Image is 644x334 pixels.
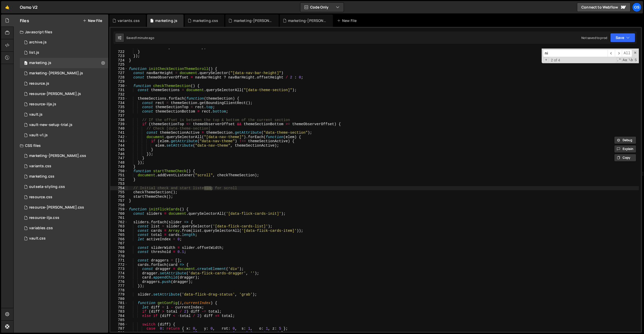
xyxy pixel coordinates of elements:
div: 745 [110,148,128,152]
div: vault.css [29,236,46,241]
a: 🤙 [1,1,14,13]
button: Debug [614,136,636,144]
div: 753 [110,182,128,186]
div: 769 [110,250,128,254]
div: 744 [110,144,128,148]
div: 772 [110,263,128,267]
div: 784 [110,314,128,318]
div: 755 [110,190,128,195]
div: Osmo V2 [20,4,38,10]
a: Os [632,3,641,12]
span: ​ [615,50,622,57]
div: resource.js [29,81,49,86]
h2: Files [20,18,29,23]
div: 16596/45511.css [20,161,108,171]
div: 730 [110,84,128,88]
div: 737 [110,114,128,118]
div: 16596/46183.js [20,78,108,89]
div: 743 [110,139,128,144]
div: marketing-[PERSON_NAME].js [29,71,83,76]
span: Whole Word Search [628,58,633,63]
div: outseta-styling.css [29,185,65,189]
div: 752 [110,178,128,182]
span: CaseSensitive Search [622,58,628,63]
div: 775 [110,275,128,280]
div: 760 [110,212,128,216]
div: 728 [110,75,128,80]
div: 771 [110,258,128,263]
div: 733 [110,97,128,101]
div: marketing-[PERSON_NAME].js [288,18,327,23]
div: 782 [110,305,128,310]
div: 767 [110,241,128,246]
div: 729 [110,79,128,84]
div: vault-v1.js [29,133,48,138]
div: 742 [110,135,128,139]
div: 761 [110,216,128,220]
div: 764 [110,229,128,233]
div: variants.css [29,164,51,169]
div: 723 [110,54,128,58]
div: 16596/45153.css [20,233,108,244]
div: marketing.css [29,174,54,179]
div: 774 [110,271,128,276]
div: 16596/46198.css [20,213,108,223]
div: 16596/46196.css [20,202,108,213]
div: 16596/45154.css [20,223,108,233]
div: 785 [110,318,128,322]
div: 16596/45132.js [20,130,108,140]
div: 777 [110,284,128,288]
div: 16596/46194.js [20,89,108,99]
div: 16596/46195.js [20,99,108,109]
div: 762 [110,220,128,225]
div: vault-new-setup-trial.js [29,123,72,127]
button: Save [610,33,635,42]
div: 16596/46199.css [20,192,108,202]
span: Search In Selection [634,58,637,63]
div: 780 [110,297,128,301]
div: 731 [110,88,128,92]
div: 749 [110,165,128,169]
div: 756 [110,195,128,199]
div: variables.css [29,226,53,230]
a: Connect to Webflow [577,3,631,12]
div: 765 [110,233,128,237]
div: 751 [110,173,128,178]
div: list.js [29,50,39,55]
div: 776 [110,280,128,284]
div: 773 [110,267,128,271]
div: resource.css [29,195,52,200]
div: 768 [110,246,128,250]
div: marketing.css [193,18,218,23]
span: 2 of 4 [549,58,562,62]
div: 783 [110,309,128,314]
div: 763 [110,224,128,229]
span: Toggle Replace mode [543,58,549,62]
button: Code Only [300,3,344,12]
div: 16596/45422.js [20,58,108,68]
div: 1 minute ago [136,36,154,40]
div: 759 [110,207,128,212]
div: resource-ilja.js [29,102,56,107]
span: Alt-Enter [622,50,632,57]
div: variants.css [118,18,140,23]
div: vault.js [29,112,43,117]
div: marketing-[PERSON_NAME].css [234,18,273,23]
div: 781 [110,301,128,305]
div: 16596/45133.js [20,109,108,120]
div: 738 [110,118,128,122]
div: 732 [110,92,128,97]
div: 748 [110,161,128,165]
div: 16596/45424.js [20,68,108,78]
div: 779 [110,292,128,297]
div: 722 [110,50,128,54]
div: 16596/45446.css [20,171,108,182]
div: 746 [110,152,128,156]
div: resource-[PERSON_NAME].js [29,92,81,96]
div: 786 [110,322,128,327]
div: resource-[PERSON_NAME].css [29,205,84,210]
div: 736 [110,109,128,114]
div: 766 [110,237,128,242]
div: 16596/45151.js [20,47,108,58]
